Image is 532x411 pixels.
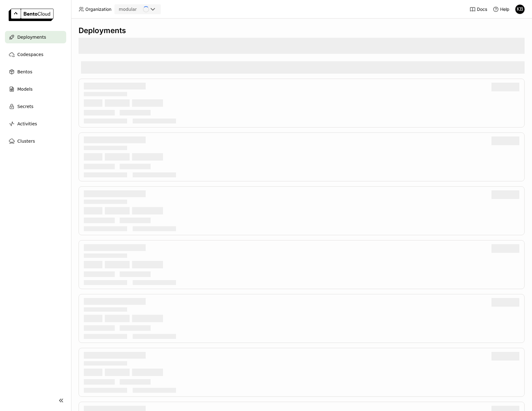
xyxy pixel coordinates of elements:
[500,6,509,12] span: Help
[470,6,487,12] a: Docs
[9,9,54,21] img: logo
[515,5,525,14] div: KB
[5,100,66,113] a: Secrets
[119,6,137,12] div: modular
[17,51,43,58] span: Codespaces
[79,26,525,35] div: Deployments
[5,83,66,95] a: Models
[137,6,138,13] input: Selected modular.
[17,120,37,128] span: Activities
[515,4,525,14] div: Kevin Bi
[5,135,66,147] a: Clusters
[17,68,32,76] span: Bentos
[5,66,66,78] a: Bentos
[17,85,32,93] span: Models
[17,103,33,110] span: Secrets
[17,33,46,41] span: Deployments
[477,6,487,12] span: Docs
[493,6,509,12] div: Help
[17,137,35,145] span: Clusters
[85,6,111,12] span: Organization
[5,118,66,130] a: Activities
